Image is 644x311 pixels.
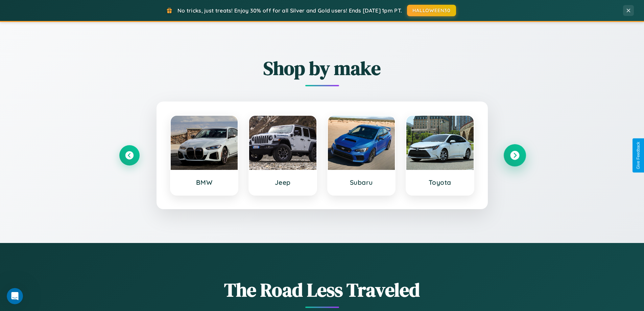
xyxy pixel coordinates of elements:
h2: Shop by make [119,55,525,81]
h3: Jeep [256,178,310,186]
h3: Subaru [335,178,388,186]
h1: The Road Less Traveled [119,277,525,303]
iframe: Intercom live chat [7,288,23,304]
h3: BMW [177,178,231,186]
span: No tricks, just treats! Enjoy 30% off for all Silver and Gold users! Ends [DATE] 1pm PT. [177,7,402,14]
div: Give Feedback [636,142,641,169]
h3: Toyota [413,178,467,186]
button: HALLOWEEN30 [407,5,456,16]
